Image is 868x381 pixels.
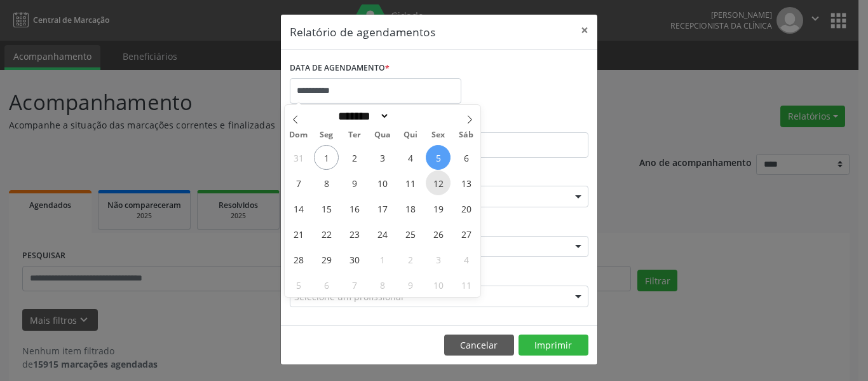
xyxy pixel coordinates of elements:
span: Setembro 30, 2025 [342,247,367,272]
span: Outubro 8, 2025 [370,272,395,297]
span: Outubro 1, 2025 [370,247,395,272]
span: Outubro 9, 2025 [398,272,423,297]
span: Outubro 3, 2025 [426,247,451,272]
span: Setembro 28, 2025 [286,247,311,272]
span: Outubro 6, 2025 [314,272,339,297]
span: Setembro 15, 2025 [314,196,339,221]
span: Setembro 12, 2025 [426,170,451,195]
span: Setembro 3, 2025 [370,145,395,170]
span: Setembro 20, 2025 [454,196,478,221]
span: Dom [285,131,313,139]
span: Setembro 24, 2025 [370,221,395,246]
span: Sex [424,131,452,139]
span: Setembro 25, 2025 [398,221,423,246]
span: Setembro 17, 2025 [370,196,395,221]
span: Setembro 27, 2025 [454,221,478,246]
span: Outubro 7, 2025 [342,272,367,297]
span: Setembro 6, 2025 [454,145,478,170]
button: Imprimir [519,335,588,356]
span: Setembro 7, 2025 [286,170,311,195]
span: Setembro 5, 2025 [426,145,451,170]
button: Close [572,15,597,46]
span: Setembro 10, 2025 [370,170,395,195]
span: Outubro 4, 2025 [454,247,478,272]
span: Setembro 11, 2025 [398,170,423,195]
span: Agosto 31, 2025 [286,145,311,170]
span: Qui [397,131,424,139]
select: Month [334,109,390,123]
span: Setembro 13, 2025 [454,170,478,195]
span: Setembro 21, 2025 [286,221,311,246]
span: Setembro 14, 2025 [286,196,311,221]
span: Setembro 18, 2025 [398,196,423,221]
span: Setembro 23, 2025 [342,221,367,246]
span: Setembro 8, 2025 [314,170,339,195]
span: Sáb [452,131,480,139]
label: DATA DE AGENDAMENTO [290,59,390,78]
button: Cancelar [444,335,514,356]
span: Setembro 22, 2025 [314,221,339,246]
span: Setembro 26, 2025 [426,221,451,246]
span: Selecione um profissional [294,290,403,303]
span: Outubro 10, 2025 [426,272,451,297]
span: Setembro 29, 2025 [314,247,339,272]
span: Setembro 4, 2025 [398,145,423,170]
span: Outubro 2, 2025 [398,247,423,272]
span: Qua [369,131,397,139]
span: Outubro 11, 2025 [454,272,478,297]
input: Year [390,109,431,123]
span: Seg [313,131,341,139]
label: ATÉ [442,113,588,132]
span: Setembro 2, 2025 [342,145,367,170]
span: Outubro 5, 2025 [286,272,311,297]
span: Setembro 19, 2025 [426,196,451,221]
span: Ter [341,131,369,139]
span: Setembro 1, 2025 [314,145,339,170]
span: Setembro 9, 2025 [342,170,367,195]
h5: Relatório de agendamentos [290,24,435,40]
span: Setembro 16, 2025 [342,196,367,221]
